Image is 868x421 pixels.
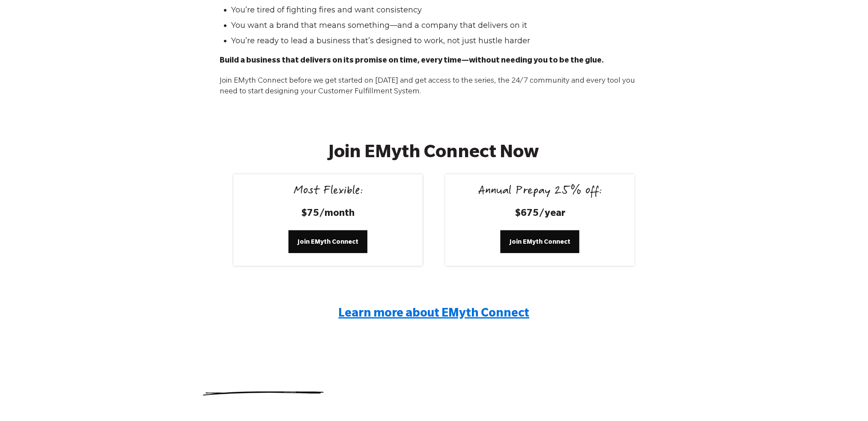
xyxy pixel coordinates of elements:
[501,230,579,253] a: Join EMyth Connect
[339,308,530,321] span: Learn more about EMyth Connect
[232,36,644,46] li: You’re ready to lead a business that’s designed to work, not just hustle harder
[220,57,604,66] strong: Build a business that delivers on its promise on time, every time—without needing you to be the g...
[456,185,624,199] div: Annual Prepay 25% off:
[220,76,648,98] p: .
[510,237,570,246] span: Join EMyth Connect
[289,230,367,253] a: Join EMyth Connect
[232,5,644,15] li: You’re tired of fighting fires and want consistency
[203,391,324,396] img: underline.svg
[298,237,358,246] span: Join EMyth Connect
[281,144,587,165] h2: Join EMyth Connect Now
[232,20,644,31] li: You want a brand that means something—and a company that delivers on it
[825,380,868,421] iframe: Chat Widget
[220,77,635,96] span: Join EMyth Connect before we get started on [DATE] and get access to the series, the 24/7 communi...
[244,208,412,221] h3: $75/month
[456,208,624,221] h3: $675/year
[244,185,412,199] div: Most Flexible:
[339,304,530,320] a: Learn more about EMyth Connect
